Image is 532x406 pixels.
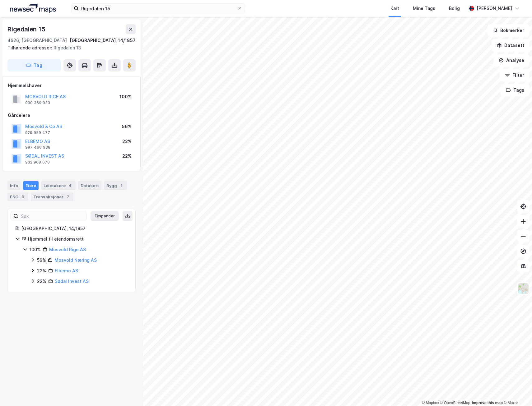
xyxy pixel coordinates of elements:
[122,123,132,130] div: 56%
[55,279,89,284] a: Sødal Invest AS
[422,401,439,405] a: Mapbox
[21,225,128,232] div: [GEOGRAPHIC_DATA], 14/1857
[488,24,530,37] button: Bokmerker
[25,100,50,105] div: 990 369 933
[7,44,131,52] div: Rigedalen 13
[449,5,460,12] div: Bolig
[7,181,21,190] div: Info
[7,45,54,50] span: Tilhørende adresser:
[517,283,529,294] img: Z
[10,4,56,13] img: logo.a4113a55bc3d86da70a041830d287a7e.svg
[8,112,135,119] div: Gårdeiere
[118,182,124,189] div: 1
[25,145,50,150] div: 987 460 938
[500,69,530,81] button: Filter
[122,152,132,160] div: 22%
[78,181,101,190] div: Datasett
[23,181,39,190] div: Eiere
[104,181,127,190] div: Bygg
[7,192,28,201] div: ESG
[472,401,503,405] a: Improve this map
[30,246,41,253] div: 100%
[477,5,512,12] div: [PERSON_NAME]
[37,256,46,264] div: 56%
[65,194,71,200] div: 7
[55,268,78,273] a: Elbemo AS
[501,376,532,406] iframe: Chat Widget
[440,401,470,405] a: OpenStreetMap
[91,211,119,221] button: Ekspander
[25,160,50,165] div: 932 908 670
[70,37,136,44] div: [GEOGRAPHIC_DATA], 14/1857
[501,84,530,96] button: Tags
[7,37,67,44] div: 4626, [GEOGRAPHIC_DATA]
[31,192,73,201] div: Transaksjoner
[390,5,399,12] div: Kart
[28,235,128,243] div: Hjemmel til eiendomsrett
[18,211,86,221] input: Søk
[119,93,132,100] div: 100%
[41,181,76,190] div: Leietakere
[8,82,135,89] div: Hjemmelshaver
[25,130,50,135] div: 929 959 477
[79,4,237,13] input: Søk på adresse, matrikkel, gårdeiere, leietakere eller personer
[37,267,46,275] div: 22%
[20,194,26,200] div: 3
[493,54,530,67] button: Analyse
[49,247,86,252] a: Mosvold Rige AS
[7,24,47,34] div: Rigedalen 15
[492,39,530,52] button: Datasett
[7,59,61,72] button: Tag
[122,138,132,145] div: 22%
[37,278,46,285] div: 22%
[413,5,435,12] div: Mine Tags
[54,257,97,263] a: Mosvold Næring AS
[67,182,73,189] div: 4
